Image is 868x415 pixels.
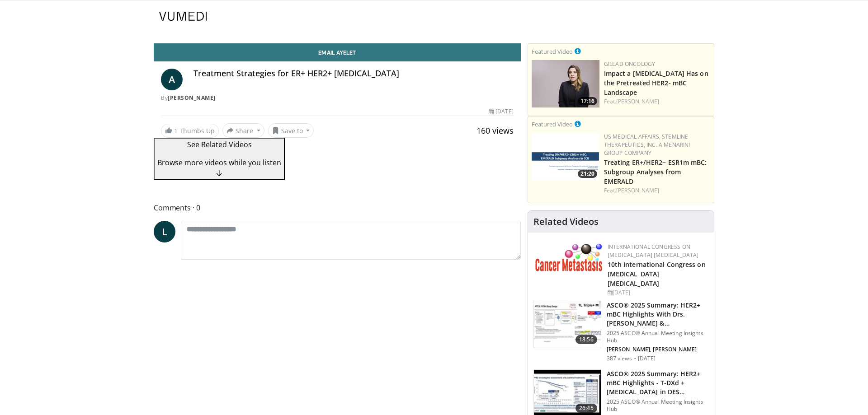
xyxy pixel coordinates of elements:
a: L [154,221,175,242]
a: Impact a [MEDICAL_DATA] Has on the Pretreated HER2- mBC Landscape [604,69,708,97]
h4: Related Videos [533,216,599,227]
div: Feat. [604,187,710,195]
h3: ASCO® 2025 Summary: HER2+ mBC Highlights - T-DXd + Pertuzumab in DESTINY-Breast09 Trial, T-DXd Re... [607,369,708,396]
span: 26:45 [576,404,597,413]
a: US Medical Affairs, Stemline Therapeutics, Inc. a Menarini Group Company [604,133,690,157]
div: Feat. [604,98,710,106]
span: Comments 0 [154,202,521,214]
p: 2025 ASCO® Annual Meeting Insights Hub [607,398,708,413]
a: 18:56 ASCO® 2025 Summary: HER2+ mBC Highlights With Drs. [PERSON_NAME] & [PERSON_NAME] … 2025 ASC... [533,301,708,362]
img: 37b1f331-dad8-42d1-a0d6-86d758bc13f3.png.150x105_q85_crop-smart_upscale.png [532,60,599,107]
p: Milana Dolezal [607,346,708,353]
img: 5c3960eb-aea4-4e4e-a204-5b067e665462.png.150x105_q85_crop-smart_upscale.png [532,133,599,180]
div: [DATE] [489,107,513,116]
a: 1 Thumbs Up [161,124,219,138]
img: 10ff49d7-b16f-49b0-a2e5-8ddf99b2e613.150x105_q85_crop-smart_upscale.jpg [534,301,601,348]
h4: Treatment Strategies for ER+ HER2+ [MEDICAL_DATA] [193,69,514,79]
h3: ASCO® 2025 Summary: HER2+ mBC Highlights With Drs. Dolezal & Pegram - DESTINY-Breast09, DEMETHER,... [607,301,708,328]
a: A [161,69,183,90]
span: 1 [174,126,178,135]
button: Save to [268,123,314,138]
p: 387 views [607,355,632,362]
div: By [161,94,514,102]
a: 17:16 [532,60,599,107]
button: See Related Videos Browse more videos while you listen [154,138,285,180]
img: 6ff8bc22-9509-4454-a4f8-ac79dd3b8976.png.150x105_q85_autocrop_double_scale_upscale_version-0.2.png [535,243,603,271]
a: 10th International Congress on [MEDICAL_DATA] [MEDICAL_DATA] [608,260,706,288]
p: 2025 ASCO® Annual Meeting Insights Hub [607,330,708,344]
a: [PERSON_NAME] [616,98,659,105]
div: [DATE] [608,289,707,297]
span: 17:16 [578,97,597,105]
a: This is paid for by Gilead Oncology [575,46,581,56]
button: Share [222,123,264,138]
small: Featured Video [532,47,573,56]
span: Browse more videos while you listen [157,158,281,168]
a: 21:20 [532,133,599,180]
span: 160 views [476,125,514,136]
a: This is paid for by US Medical Affairs, Stemline Therapeutics, Inc. a Menarini Group Company [575,119,581,129]
span: 18:56 [576,335,597,344]
div: · [634,355,636,362]
a: Email Ayelet [154,43,521,61]
a: International Congress on [MEDICAL_DATA] [MEDICAL_DATA] [608,243,699,259]
a: [PERSON_NAME] [168,94,216,102]
a: [PERSON_NAME] [616,187,659,194]
p: [DATE] [638,355,656,362]
a: Treating ER+/HER2− ESR1m mBC: Subgroup Analyses from EMERALD [604,158,707,186]
a: Gilead Oncology [604,60,656,68]
img: VuMedi Logo [159,12,207,21]
p: See Related Videos [157,139,281,150]
small: Featured Video [532,120,573,128]
span: 21:20 [578,170,597,178]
